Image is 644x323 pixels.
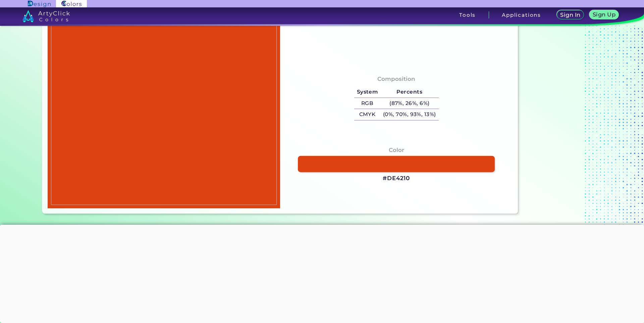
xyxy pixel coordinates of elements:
[377,74,415,84] h4: Composition
[561,12,580,18] h5: Sign In
[354,87,380,98] h5: System
[383,174,410,182] h3: #DE4210
[502,12,541,17] h3: Applications
[354,109,380,120] h5: CMYK
[557,10,584,19] a: Sign In
[28,1,50,7] img: ArtyClick Design logo
[22,10,70,22] img: logo_artyclick_colors_white.svg
[593,12,615,17] h5: Sign Up
[380,98,438,109] h5: (87%, 26%, 6%)
[459,12,476,17] h3: Tools
[380,109,438,120] h5: (0%, 70%, 93%, 13%)
[590,10,618,19] a: Sign Up
[354,98,380,109] h5: RGB
[380,87,438,98] h5: Percents
[389,145,404,155] h4: Color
